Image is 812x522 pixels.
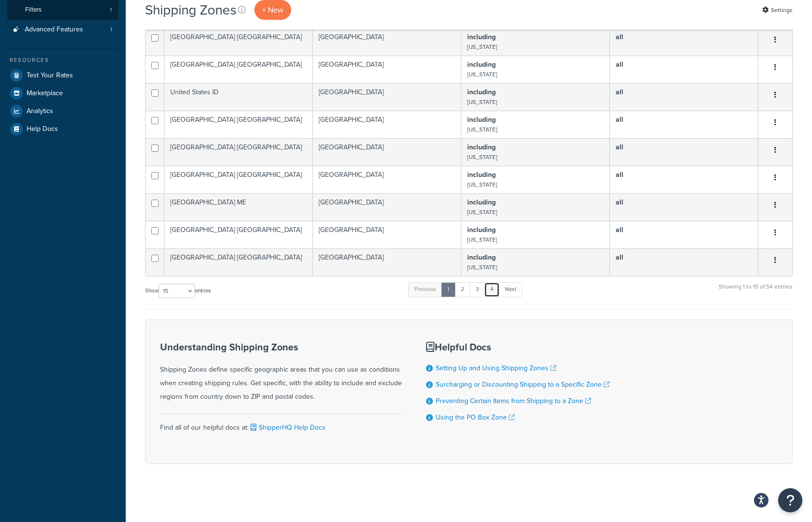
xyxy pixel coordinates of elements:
td: [GEOGRAPHIC_DATA] [GEOGRAPHIC_DATA] [164,221,313,248]
b: all [616,142,623,152]
td: [GEOGRAPHIC_DATA] [313,248,461,276]
small: [US_STATE] [467,235,497,244]
span: Help Docs [27,125,58,133]
small: [US_STATE] [467,208,497,217]
b: including [467,115,496,125]
b: all [616,59,623,70]
a: Help Docs [7,120,118,138]
select: Showentries [159,284,195,298]
a: Advanced Features 1 [7,21,118,39]
li: Filters [7,1,118,19]
span: Advanced Features [25,26,83,34]
small: [US_STATE] [467,180,497,189]
small: [US_STATE] [467,43,497,51]
div: Resources [7,56,118,64]
b: including [467,142,496,152]
small: [US_STATE] [467,70,497,79]
div: Find all of our helpful docs at: [160,413,402,435]
b: all [616,197,623,207]
td: [GEOGRAPHIC_DATA] [GEOGRAPHIC_DATA] [164,138,313,166]
td: [GEOGRAPHIC_DATA] [GEOGRAPHIC_DATA] [164,28,313,56]
button: Open Resource Center [778,488,802,512]
small: [US_STATE] [467,98,497,106]
a: ShipperHQ Help Docs [249,422,325,433]
h1: Shipping Zones [145,0,236,19]
b: all [616,252,623,262]
span: Analytics [27,107,53,116]
b: all [616,32,623,42]
a: 2 [455,282,471,297]
label: Show entries [145,284,211,298]
a: Settings [762,3,793,17]
b: including [467,59,496,70]
b: including [467,32,496,42]
td: [GEOGRAPHIC_DATA] [313,221,461,248]
td: [GEOGRAPHIC_DATA] [313,166,461,193]
a: Surcharging or Discounting Shipping to a Specific Zone [436,379,609,390]
a: 1 [441,282,456,297]
div: Showing 1 to 15 of 54 entries [719,281,793,302]
b: all [616,115,623,125]
b: including [467,87,496,97]
td: [GEOGRAPHIC_DATA] ME [164,193,313,221]
h3: Understanding Shipping Zones [160,342,402,352]
a: Using the PO Box Zone [436,412,515,422]
a: Setting Up and Using Shipping Zones [436,363,556,373]
span: Marketplace [27,89,63,98]
a: Preventing Certain Items from Shipping to a Zone [436,396,591,406]
div: Shipping Zones define specific geographic areas that you can use as conditions when creating ship... [160,342,402,404]
a: 3 [470,282,485,297]
b: all [616,225,623,235]
h3: Helpful Docs [426,342,609,352]
small: [US_STATE] [467,153,497,161]
a: Next [499,282,522,297]
td: [GEOGRAPHIC_DATA] [313,138,461,166]
span: + New [262,4,283,15]
b: all [616,170,623,180]
b: including [467,197,496,207]
a: Test Your Rates [7,67,118,84]
td: [GEOGRAPHIC_DATA] [GEOGRAPHIC_DATA] [164,56,313,83]
b: including [467,225,496,235]
a: Analytics [7,102,118,120]
td: [GEOGRAPHIC_DATA] [313,111,461,138]
span: 1 [110,26,112,34]
td: [GEOGRAPHIC_DATA] [GEOGRAPHIC_DATA] [164,111,313,138]
td: [GEOGRAPHIC_DATA] [GEOGRAPHIC_DATA] [164,248,313,276]
td: [GEOGRAPHIC_DATA] [313,28,461,56]
b: including [467,170,496,180]
a: Filters 1 [7,1,118,19]
b: all [616,87,623,97]
b: including [467,252,496,262]
td: [GEOGRAPHIC_DATA] [313,83,461,111]
li: Advanced Features [7,21,118,39]
td: [GEOGRAPHIC_DATA] [GEOGRAPHIC_DATA] [164,166,313,193]
a: 4 [484,282,500,297]
span: Test Your Rates [27,72,73,80]
td: United States ID [164,83,313,111]
span: Filters [25,6,42,14]
small: [US_STATE] [467,263,497,272]
span: 1 [110,6,112,14]
small: [US_STATE] [467,125,497,134]
a: Previous [408,282,442,297]
td: [GEOGRAPHIC_DATA] [313,56,461,83]
td: [GEOGRAPHIC_DATA] [313,193,461,221]
a: Marketplace [7,85,118,102]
